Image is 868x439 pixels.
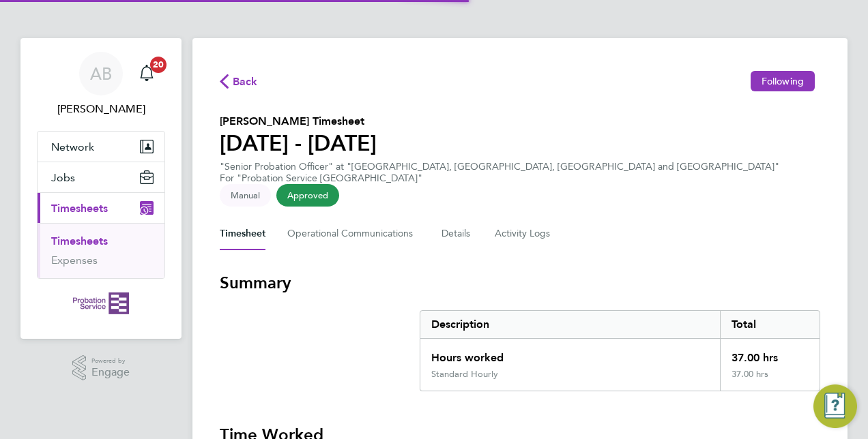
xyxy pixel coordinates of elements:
img: probationservice-logo-retina.png [73,292,128,314]
nav: Main navigation [20,38,182,339]
span: Network [51,140,94,153]
div: Description [420,311,720,338]
a: 20 [133,52,160,95]
button: Activity Logs [495,217,552,250]
button: Following [751,71,815,91]
button: Operational Communications [287,217,420,250]
span: Jobs [51,171,75,184]
div: For "Probation Service [GEOGRAPHIC_DATA]" [220,172,779,184]
a: Go to home page [37,292,165,314]
div: Summary [420,310,820,391]
span: Alastair Brown [37,101,165,117]
h1: [DATE] - [DATE] [220,130,377,157]
button: Jobs [38,162,164,192]
button: Back [220,72,258,89]
button: Details [442,217,473,250]
button: Timesheet [220,217,265,250]
button: Network [38,132,164,162]
div: "Senior Probation Officer" at "[GEOGRAPHIC_DATA], [GEOGRAPHIC_DATA], [GEOGRAPHIC_DATA] and [GEOGR... [220,161,779,184]
div: Total [720,311,820,338]
h3: Summary [220,272,820,294]
button: Engage Resource Center [813,384,857,428]
div: Timesheets [38,223,164,278]
div: 37.00 hrs [720,339,820,369]
span: 20 [150,57,167,73]
span: Back [233,74,258,90]
span: This timesheet has been approved. [276,184,339,207]
span: Engage [91,367,130,378]
a: AB[PERSON_NAME] [37,52,165,117]
div: 37.00 hrs [720,369,820,391]
a: Powered byEngage [72,355,130,381]
button: Timesheets [38,193,164,223]
h2: [PERSON_NAME] Timesheet [220,113,377,130]
div: Standard Hourly [431,369,498,380]
span: AB [90,65,112,82]
div: Hours worked [420,339,720,369]
span: Powered by [91,355,130,367]
a: Timesheets [51,234,108,247]
span: This timesheet was manually created. [220,184,271,207]
span: Following [762,75,804,87]
span: Timesheets [51,202,108,215]
a: Expenses [51,254,98,267]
